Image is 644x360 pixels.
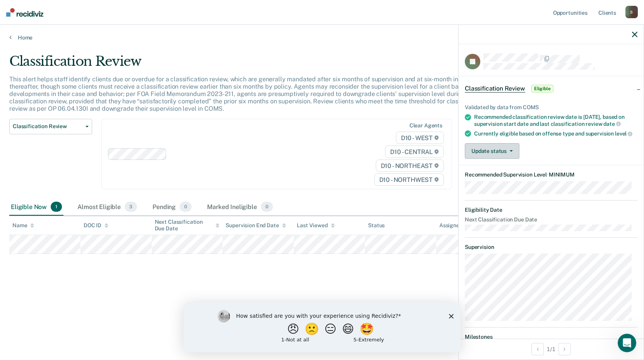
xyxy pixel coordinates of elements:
[51,202,62,212] span: 1
[84,222,108,229] div: DOC ID
[465,171,637,178] dt: Recommended Supervision Level MINIMUM
[465,334,637,340] dt: Milestones
[618,334,636,352] iframe: Intercom live chat
[9,53,492,75] div: Classification Review
[9,75,484,113] p: This alert helps staff identify clients due or overdue for a classification review, which are gen...
[261,202,273,212] span: 0
[180,202,192,212] span: 0
[465,143,519,159] button: Update status
[396,132,444,144] span: D10 - WEST
[465,216,637,223] dt: Next Classification Due Date
[547,171,549,178] span: •
[9,199,63,216] div: Eligible Now
[439,222,476,229] div: Assigned to
[183,302,461,352] iframe: Survey by Kim from Recidiviz
[603,121,620,127] span: date
[376,159,444,172] span: D10 - NORTHEAST
[465,104,637,111] div: Validated by data from COMS
[76,199,139,216] div: Almost Eligible
[13,123,82,130] span: Classification Review
[9,34,635,41] a: Home
[125,202,137,212] span: 3
[297,222,334,229] div: Last Viewed
[385,146,444,158] span: D10 - CENTRAL
[465,85,525,93] span: Classification Review
[465,244,637,250] dt: Supervision
[615,130,632,137] span: level
[368,222,385,229] div: Status
[465,207,637,213] dt: Eligibility Date
[155,219,220,232] div: Next Classification Due Date
[531,85,553,93] span: Eligible
[459,339,644,359] div: 1 / 1
[6,8,43,17] img: Recidiviz
[558,343,571,355] button: Next Opportunity
[625,6,638,18] div: S
[374,173,444,186] span: D10 - NORTHWEST
[474,114,637,127] div: Recommended classification review date is [DATE], based on supervision start date and last classi...
[531,343,544,355] button: Previous Opportunity
[12,222,34,229] div: Name
[459,76,644,101] div: Classification ReviewEligible
[474,130,637,137] div: Currently eligible based on offense type and supervision
[409,122,442,129] div: Clear agents
[151,199,193,216] div: Pending
[226,222,286,229] div: Supervision End Date
[206,199,274,216] div: Marked Ineligible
